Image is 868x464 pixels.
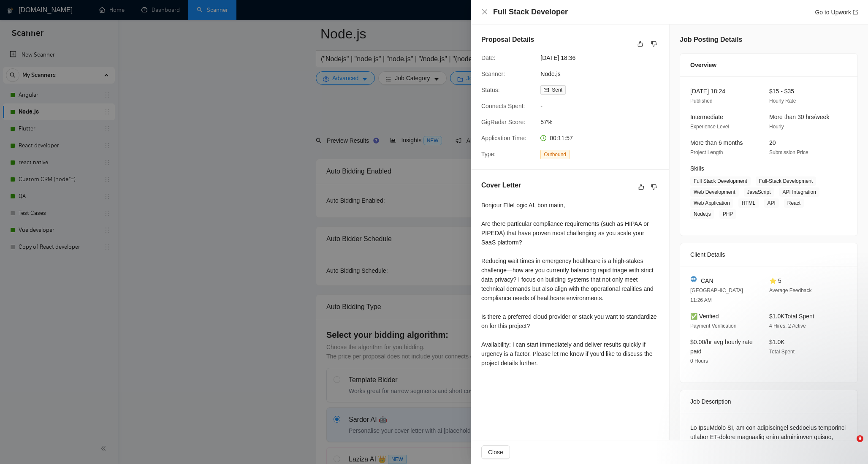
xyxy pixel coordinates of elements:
span: [DATE] 18:36 [540,53,667,62]
span: Experience Level [690,124,729,130]
span: Skills [690,165,704,172]
span: Node.js [540,69,667,79]
span: [DATE] 18:24 [690,88,725,95]
span: Full-Stack Development [756,176,816,186]
span: $1.0K Total Spent [769,313,814,320]
span: Intermediate [690,114,723,120]
img: 🌐 [691,276,697,282]
span: Overview [690,60,716,70]
div: Bonjour ElleLogic AI, bon matin, Are there particular compliance requirements (such as HIPAA or P... [481,201,659,368]
span: like [638,184,644,190]
span: Web Application [690,198,733,208]
span: Close [488,448,503,457]
span: GigRadar Score: [481,119,525,125]
span: API Integration [779,187,819,197]
h5: Job Posting Details [680,35,742,45]
span: Application Time: [481,135,526,141]
span: like [637,41,643,47]
span: Full Stack Development [690,176,751,186]
button: dislike [649,182,659,192]
span: React [784,198,804,208]
span: Sent [552,87,562,93]
span: More than 6 months [690,139,743,146]
span: API [764,198,779,208]
button: Close [481,8,488,16]
span: Project Length [690,149,723,155]
span: Scanner: [481,71,505,77]
span: $15 - $35 [769,88,794,95]
iframe: Intercom live chat [839,435,860,456]
span: Average Feedback [769,288,812,293]
span: 57% [540,117,667,127]
span: 9 [857,435,863,442]
span: Hourly [769,124,784,130]
button: like [636,182,646,192]
span: clock-circle [540,135,546,141]
span: Submission Price [769,149,808,155]
span: ⭐ 5 [769,277,781,284]
span: Type: [481,151,496,157]
span: Total Spent [769,349,795,355]
div: Job Description [690,390,847,413]
span: close [481,8,488,15]
span: $0.00/hr avg hourly rate paid [690,339,753,355]
span: $1.0K [769,339,785,345]
span: 20 [769,139,776,146]
span: Date: [481,54,495,61]
span: Node.js [690,209,714,219]
span: Outbound [540,150,570,159]
span: - [540,101,667,111]
a: Go to Upworkexport [815,9,858,16]
span: Payment Verification [690,323,736,329]
h5: Proposal Details [481,35,534,45]
button: like [635,39,646,49]
span: mail [544,87,549,92]
span: Connects Spent: [481,103,525,109]
span: dislike [651,41,657,47]
div: Client Details [690,243,847,266]
span: 4 Hires, 2 Active [769,323,806,329]
span: Published [690,98,713,104]
span: PHP [719,209,737,219]
span: Hourly Rate [769,98,796,104]
span: More than 30 hrs/week [769,114,829,120]
span: ✅ Verified [690,313,719,320]
span: [GEOGRAPHIC_DATA] 11:26 AM [690,288,743,303]
h4: Full Stack Developer [493,7,568,17]
button: Close [481,445,510,459]
span: CAN [701,276,713,285]
span: Status: [481,87,500,93]
span: export [853,10,858,15]
span: Web Development [690,187,739,197]
span: JavaScript [744,187,774,197]
button: dislike [649,39,659,49]
span: dislike [651,184,657,190]
h5: Cover Letter [481,180,521,190]
span: 0 Hours [690,358,708,364]
span: HTML [738,198,759,208]
span: 00:11:57 [550,135,573,141]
